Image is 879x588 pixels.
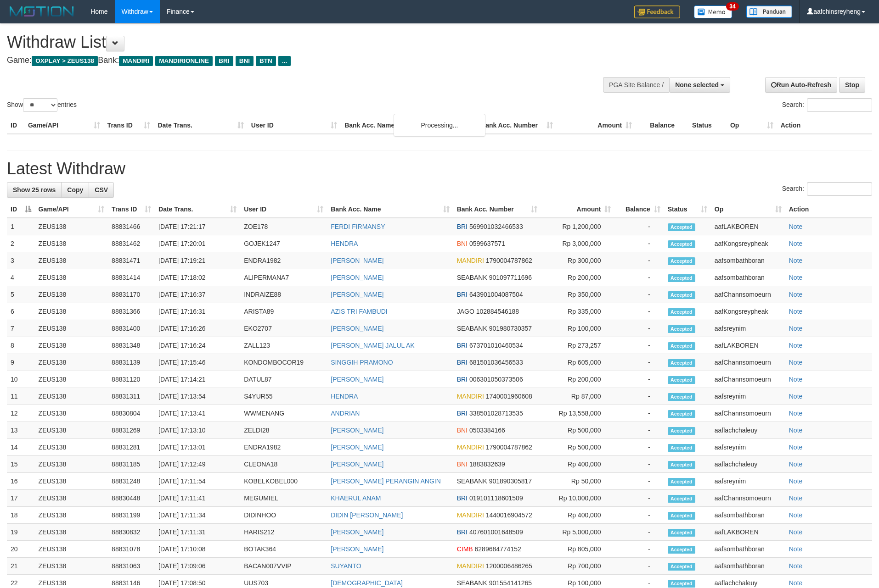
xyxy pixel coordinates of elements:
td: - [614,422,664,439]
td: aafsreynim [711,320,785,337]
a: Note [789,460,803,468]
td: 18 [7,507,35,524]
a: Copy [61,182,89,198]
td: aafsombathboran [711,507,785,524]
td: Rp 10,000,000 [541,490,614,507]
th: Trans ID [104,117,154,134]
td: aafsreynim [711,439,785,456]
span: Accepted [668,512,695,520]
a: Note [789,325,803,332]
td: aafChannsomoeurn [711,405,785,422]
td: ZALL123 [240,337,327,354]
span: MANDIRI [457,444,484,451]
th: Action [785,201,872,218]
a: ANDRIAN [331,410,360,417]
span: Accepted [668,308,695,316]
span: SEABANK [457,325,487,332]
label: Search: [782,182,872,196]
td: 6 [7,303,35,320]
a: SINGGIH PRAMONO [331,359,393,366]
button: None selected [669,77,730,93]
td: ALIPERMANA7 [240,269,327,286]
td: aafChannsomoeurn [711,371,785,388]
a: Note [789,562,803,570]
a: Note [789,308,803,315]
td: aafKongsreypheak [711,303,785,320]
th: Bank Acc. Name: activate to sort column ascending [327,201,453,218]
th: Game/API: activate to sort column ascending [35,201,108,218]
td: 88831281 [108,439,155,456]
td: KONDOMBOCOR19 [240,354,327,371]
td: Rp 400,000 [541,507,614,524]
a: FERDI FIRMANSY [331,223,385,230]
span: Copy 643901004087504 to clipboard [469,291,523,298]
span: BRI [215,56,233,66]
span: Copy 569901032466533 to clipboard [469,223,523,230]
span: BNI [457,240,468,247]
a: Note [789,427,803,434]
a: HENDRA [331,240,358,247]
a: [PERSON_NAME] [331,376,383,383]
a: Note [789,477,803,485]
td: aafChannsomoeurn [711,490,785,507]
td: 13 [7,422,35,439]
td: - [614,218,664,235]
td: [DATE] 17:18:02 [155,269,240,286]
img: Feedback.jpg [634,6,680,18]
span: 34 [726,2,738,11]
span: Accepted [668,257,695,265]
td: [DATE] 17:13:54 [155,388,240,405]
span: Copy 019101118601509 to clipboard [469,494,523,502]
td: Rp 1,200,000 [541,218,614,235]
td: [DATE] 17:13:10 [155,422,240,439]
td: 88831414 [108,269,155,286]
span: MANDIRI [457,511,484,519]
input: Search: [807,182,872,196]
td: EKO2707 [240,320,327,337]
td: aafsombathboran [711,269,785,286]
a: [PERSON_NAME] [331,257,383,264]
td: 88831471 [108,252,155,269]
td: 3 [7,252,35,269]
td: - [614,405,664,422]
td: ZEUS138 [35,473,108,490]
span: Copy 681501036456533 to clipboard [469,359,523,366]
td: - [614,473,664,490]
td: [DATE] 17:16:26 [155,320,240,337]
td: 8 [7,337,35,354]
td: DIDINHOO [240,507,327,524]
td: - [614,252,664,269]
a: [PERSON_NAME] [331,528,383,536]
td: aafLAKBOREN [711,337,785,354]
span: Copy 901890305817 to clipboard [489,477,532,485]
a: Note [789,511,803,519]
span: Copy 0503384166 to clipboard [469,427,505,434]
td: 88831462 [108,235,155,252]
td: 12 [7,405,35,422]
span: ... [278,56,291,66]
a: Show 25 rows [7,182,62,198]
span: None selected [675,81,719,89]
td: Rp 605,000 [541,354,614,371]
td: ZEUS138 [35,388,108,405]
td: 19 [7,524,35,541]
span: Accepted [668,342,695,350]
a: Note [789,579,803,587]
th: Date Trans.: activate to sort column ascending [155,201,240,218]
td: MEGUMIEL [240,490,327,507]
td: Rp 100,000 [541,320,614,337]
span: BRI [457,376,468,383]
a: [DEMOGRAPHIC_DATA] [331,579,403,587]
td: 2 [7,235,35,252]
td: 88831269 [108,422,155,439]
td: aafsombathboran [711,252,785,269]
td: [DATE] 17:19:21 [155,252,240,269]
span: Copy 0599637571 to clipboard [469,240,505,247]
td: DATUL87 [240,371,327,388]
td: ZEUS138 [35,235,108,252]
a: [PERSON_NAME] [331,545,383,553]
span: Accepted [668,240,695,248]
a: [PERSON_NAME] PERANGIN ANGIN [331,477,441,485]
span: Copy 1740001960608 to clipboard [486,393,532,400]
td: 17 [7,490,35,507]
